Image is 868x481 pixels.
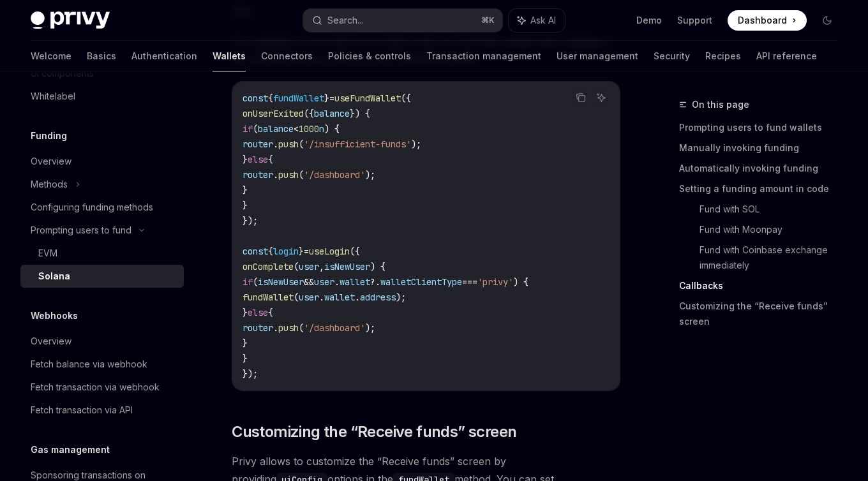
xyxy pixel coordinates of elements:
span: n [319,123,324,135]
div: Overview [31,334,71,349]
span: Dashboard [738,14,787,27]
span: ) { [513,276,528,288]
span: onUserExited [243,108,304,119]
a: Setting a funding amount in code [679,179,848,199]
span: { [268,93,273,104]
span: } [243,154,248,165]
span: wallet [340,276,370,288]
div: Solana [38,269,70,284]
a: Recipes [705,41,741,71]
span: Customizing the “Receive funds” screen [232,422,516,442]
span: ) { [370,261,385,272]
button: Search...⌘K [303,9,503,32]
span: router [243,322,273,334]
span: else [248,154,268,165]
span: balance [314,108,350,119]
span: ); [365,322,375,334]
a: Callbacks [679,276,848,296]
a: Fetch transaction via webhook [20,376,184,399]
a: Connectors [261,41,313,71]
span: { [268,307,273,318]
a: Fund with Coinbase exchange immediately [700,240,848,276]
span: ) { [324,123,340,135]
a: Fetch balance via webhook [20,353,184,376]
span: push [278,138,299,150]
span: ( [299,138,304,150]
span: walletClientType [380,276,462,288]
span: ); [411,138,421,150]
span: router [243,169,273,181]
span: 1000 [299,123,319,135]
button: Ask AI [593,89,610,106]
a: Welcome [31,41,71,71]
a: Overview [20,150,184,173]
span: === [462,276,477,288]
span: = [329,93,334,104]
span: push [278,322,299,334]
a: Whitelabel [20,85,184,108]
button: Toggle dark mode [817,10,837,31]
div: Fetch transaction via webhook [31,380,160,395]
span: router [243,138,273,150]
a: Dashboard [728,10,807,31]
span: isNewUser [324,261,370,272]
span: }); [243,368,258,380]
span: const [243,246,268,257]
span: . [273,322,278,334]
span: , [319,261,324,272]
span: } [299,246,304,257]
span: ( [294,292,299,303]
span: const [243,93,268,104]
span: ( [294,261,299,272]
span: 'privy' [477,276,513,288]
span: . [334,276,340,288]
div: Configuring funding methods [31,200,153,215]
span: '/insufficient-funds' [304,138,411,150]
span: ( [253,123,258,135]
a: Fund with Moonpay [700,219,848,240]
span: }) { [350,108,370,119]
span: if [243,123,253,135]
span: } [324,93,329,104]
button: Copy the contents from the code block [572,89,589,106]
div: Fetch transaction via API [31,403,133,418]
span: ( [299,322,304,334]
div: Fetch balance via webhook [31,357,147,372]
span: user [299,261,319,272]
div: Prompting users to fund [31,223,131,238]
div: Overview [31,154,71,169]
span: ); [365,169,375,181]
a: Customizing the “Receive funds” screen [679,296,848,332]
div: Search... [327,13,363,28]
a: Fund with SOL [700,199,848,219]
button: Ask AI [509,9,565,32]
span: fundWallet [243,292,294,303]
h5: Gas management [31,442,110,457]
a: Fetch transaction via API [20,399,184,422]
h5: Funding [31,128,67,144]
span: } [243,184,248,196]
span: fundWallet [273,93,324,104]
span: login [273,246,299,257]
span: '/dashboard' [304,169,365,181]
span: push [278,169,299,181]
span: ({ [304,108,314,119]
div: EVM [38,246,57,261]
a: Authentication [131,41,197,71]
span: useFundWallet [334,93,401,104]
span: ({ [350,246,360,257]
a: Wallets [213,41,246,71]
span: onComplete [243,261,294,272]
span: ({ [401,93,411,104]
span: = [304,246,309,257]
span: user [299,292,319,303]
span: . [319,292,324,303]
a: Transaction management [426,41,541,71]
a: Security [654,41,690,71]
span: ?. [370,276,380,288]
a: Basics [87,41,116,71]
span: if [243,276,253,288]
img: dark logo [31,11,110,29]
span: . [355,292,360,303]
span: user [314,276,334,288]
